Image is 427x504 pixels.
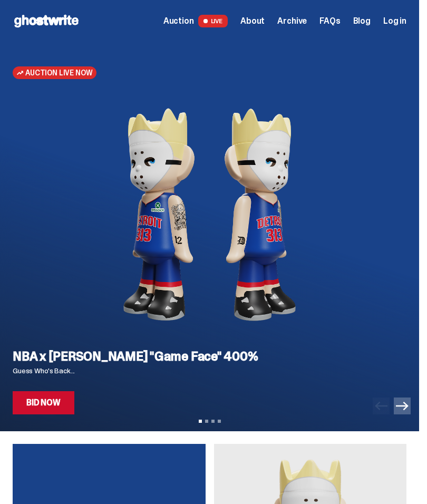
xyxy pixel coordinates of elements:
[218,420,221,423] button: View slide 4
[198,15,228,27] span: LIVE
[13,391,74,414] a: Bid Now
[319,17,340,25] a: FAQs
[383,17,406,25] a: Log in
[13,96,406,333] img: NBA x Eminem "Game Face" 400%
[394,398,411,414] button: Next
[13,350,406,363] h2: NBA x [PERSON_NAME] "Game Face" 400%
[13,367,406,374] p: Guess Who's Back...
[240,17,265,25] a: About
[163,15,228,27] a: Auction LIVE
[277,17,307,25] a: Archive
[163,17,194,25] span: Auction
[25,69,92,77] span: Auction Live Now
[205,420,208,423] button: View slide 2
[353,17,371,25] a: Blog
[211,420,215,423] button: View slide 3
[199,420,202,423] button: View slide 1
